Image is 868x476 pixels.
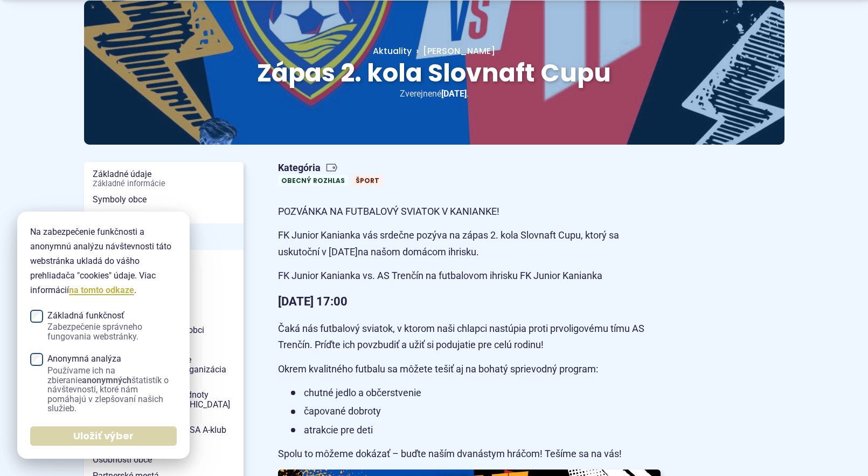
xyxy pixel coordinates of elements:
strong: [DATE] 17:00 [278,295,348,308]
span: Uložiť výber [73,430,134,443]
span: Kategória [278,162,387,174]
p: FK Junior Kanianka vás srdečne pozýva na zápas 2. kola Slovnaft Cupu, ktorý sa uskutoční v [DATE]... [278,227,661,260]
span: Osobnosti obce [93,452,235,468]
span: Používame ich na zbieranie štatistík o návštevnosti, ktoré nám pomáhajú v zlepšovaní našich služieb. [47,366,177,413]
input: Základná funkčnosťZabezpečenie správneho fungovania webstránky. [30,310,43,323]
span: Zápas 2. kola Slovnaft Cupu [257,56,611,90]
a: Aktuality [373,45,412,57]
li: čapované dobroty [291,403,661,420]
button: Uložiť výber [30,426,177,446]
a: Šport [352,175,383,186]
span: Základné údaje [93,166,235,192]
span: Anonymná analýza [47,354,177,413]
strong: anonymných [82,375,131,385]
a: Základné údajeZákladné informácie [84,166,244,192]
li: atrakcie pre deti [291,422,661,439]
span: Symboly obce [93,192,235,208]
input: Anonymná analýzaPoužívame ich na zbieranieanonymnýchštatistík o návštevnosti, ktoré nám pomáhajú ... [30,353,43,366]
a: Osobnosti obce [84,452,244,468]
p: Okrem kvalitného futbalu sa môžete tešiť aj na bohatý sprievodný program: [278,361,661,378]
p: FK Junior Kanianka vs. AS Trenčín na futbalovom ihrisku FK Junior Kanianka [278,268,661,284]
span: [PERSON_NAME] [423,45,495,57]
span: Základná funkčnosť [47,311,177,342]
a: na tomto odkaze [69,285,134,295]
p: Čaká nás futbalový sviatok, v ktorom naši chlapci nastúpia proti prvoligovému tímu AS Trenčín. Pr... [278,321,661,353]
a: Prírodné pomery [84,208,244,224]
span: Prírodné pomery [93,208,235,224]
a: Symboly obce [84,192,244,208]
p: Spolu to môžeme dokázať – buďte naším dvanástym hráčom! Tešíme sa na vás! [278,446,661,463]
span: Základné informácie [93,180,235,188]
p: Zverejnené . [119,86,750,101]
p: POZVÁNKA NA FUTBALOVÝ SVIATOK V KANIANKE! [278,203,661,220]
span: [DATE] [441,89,467,99]
li: chutné jedlo a občerstvenie [291,385,661,402]
p: Na zabezpečenie funkčnosti a anonymnú analýzu návštevnosti táto webstránka ukladá do vášho prehli... [30,225,177,298]
a: Obecný rozhlas [278,175,348,186]
a: [PERSON_NAME] [412,45,495,57]
span: Zabezpečenie správneho fungovania webstránky. [47,322,177,341]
